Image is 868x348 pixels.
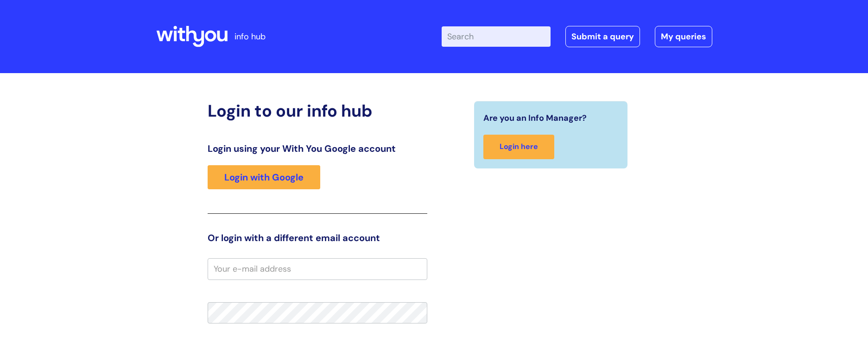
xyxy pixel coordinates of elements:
[483,135,554,159] a: Login here
[208,165,320,189] a: Login with Google
[208,258,427,280] input: Your e-mail address
[234,29,266,44] p: info hub
[208,143,427,154] h3: Login using your With You Google account
[565,26,640,47] a: Submit a query
[483,111,587,125] span: Are you an Info Manager?
[442,26,551,47] input: Search
[655,26,712,47] a: My queries
[208,101,427,121] h2: Login to our info hub
[208,232,427,243] h3: Or login with a different email account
